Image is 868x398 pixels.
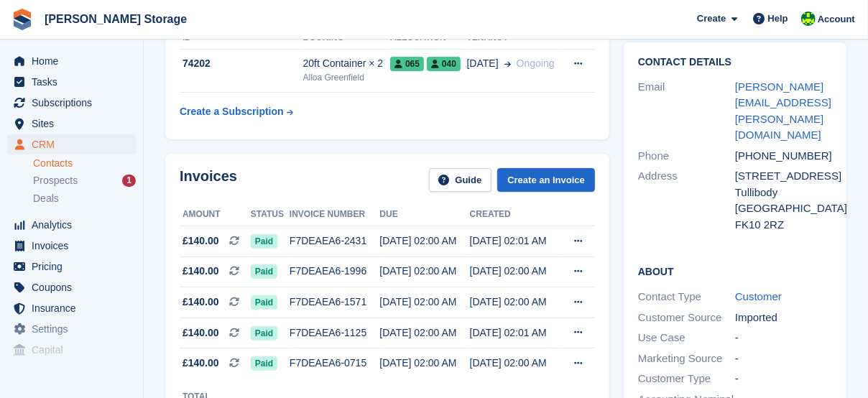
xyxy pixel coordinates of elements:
[33,157,136,170] a: Contacts
[497,168,595,192] a: Create an Invoice
[180,56,303,71] div: 74202
[180,203,251,226] th: Amount
[183,264,219,279] span: £140.00
[7,51,136,71] a: menu
[735,80,831,142] a: [PERSON_NAME][EMAIL_ADDRESS][PERSON_NAME][DOMAIN_NAME]
[183,295,219,310] span: £140.00
[32,215,118,235] span: Analytics
[380,325,470,341] div: [DATE] 02:00 AM
[251,234,277,249] span: Paid
[380,264,470,279] div: [DATE] 02:00 AM
[290,233,380,249] div: F7DEAEA6-2431
[470,295,560,310] div: [DATE] 02:00 AM
[7,256,136,277] a: menu
[470,264,560,279] div: [DATE] 02:00 AM
[33,191,136,206] a: Deals
[427,57,461,71] span: 040
[735,310,832,326] div: Imported
[39,7,193,31] a: [PERSON_NAME] Storage
[735,351,832,367] div: -
[251,356,277,371] span: Paid
[7,277,136,297] a: menu
[183,325,219,341] span: £140.00
[470,203,560,226] th: Created
[32,340,118,360] span: Capital
[638,289,735,305] div: Contact Type
[180,168,237,192] h2: Invoices
[470,356,560,371] div: [DATE] 02:00 AM
[638,310,735,326] div: Customer Source
[7,298,136,318] a: menu
[303,71,391,84] div: Alloa Greenfield
[470,325,560,341] div: [DATE] 02:01 AM
[7,93,136,113] a: menu
[290,295,380,310] div: F7DEAEA6-1571
[467,56,499,71] span: [DATE]
[801,11,816,26] img: Claire Wilson
[735,185,832,201] div: Tullibody
[380,203,470,226] th: Due
[290,203,380,226] th: Invoice number
[470,233,560,249] div: [DATE] 02:01 AM
[251,326,277,341] span: Paid
[32,93,118,113] span: Subscriptions
[735,330,832,346] div: -
[180,104,284,119] div: Create a Subscription
[32,72,118,92] span: Tasks
[517,57,555,69] span: Ongoing
[768,11,788,26] span: Help
[380,295,470,310] div: [DATE] 02:00 AM
[638,330,735,346] div: Use Case
[638,351,735,367] div: Marketing Source
[32,298,118,318] span: Insurance
[32,51,118,71] span: Home
[11,9,33,30] img: stora-icon-8386f47178a22dfd0bd8f6a31ec36ba5ce8667c1dd55bd0f319d3a0aa187defe.svg
[32,319,118,339] span: Settings
[251,295,277,310] span: Paid
[32,114,118,134] span: Sites
[735,290,782,302] a: Customer
[7,340,136,360] a: menu
[818,12,855,27] span: Account
[735,148,832,165] div: [PHONE_NUMBER]
[7,215,136,235] a: menu
[638,79,735,144] div: Email
[32,277,118,297] span: Coupons
[33,174,78,188] span: Prospects
[735,217,832,233] div: FK10 2RZ
[638,371,735,387] div: Customer Type
[735,168,832,185] div: [STREET_ADDRESS]
[697,11,726,26] span: Create
[735,371,832,387] div: -
[183,356,219,371] span: £140.00
[638,168,735,233] div: Address
[7,72,136,92] a: menu
[7,319,136,339] a: menu
[380,233,470,249] div: [DATE] 02:00 AM
[7,114,136,134] a: menu
[290,264,380,279] div: F7DEAEA6-1996
[122,175,136,187] div: 1
[180,98,293,125] a: Create a Subscription
[7,236,136,256] a: menu
[32,236,118,256] span: Invoices
[638,57,832,68] h2: Contact Details
[380,356,470,371] div: [DATE] 02:00 AM
[33,173,136,188] a: Prospects 1
[183,233,219,249] span: £140.00
[290,356,380,371] div: F7DEAEA6-0715
[429,168,492,192] a: Guide
[303,56,391,71] div: 20ft Container × 2
[390,57,424,71] span: 065
[290,325,380,341] div: F7DEAEA6-1125
[251,203,290,226] th: Status
[32,134,118,154] span: CRM
[735,200,832,217] div: [GEOGRAPHIC_DATA]
[7,134,136,154] a: menu
[32,256,118,277] span: Pricing
[251,264,277,279] span: Paid
[33,192,59,205] span: Deals
[638,148,735,165] div: Phone
[638,264,832,278] h2: About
